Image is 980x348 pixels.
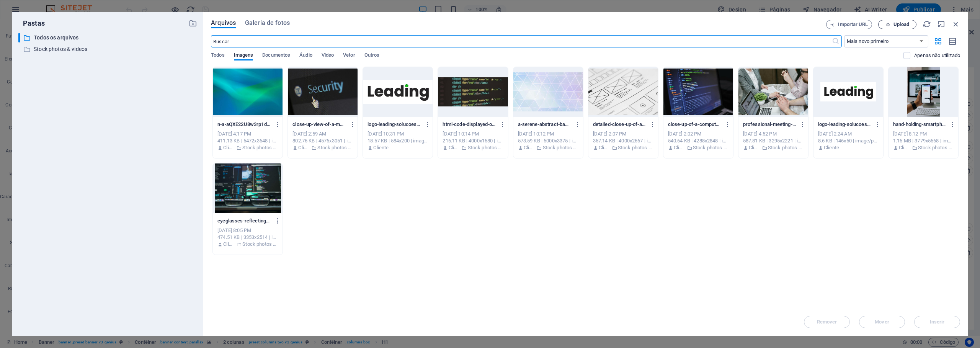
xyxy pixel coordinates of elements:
[343,51,355,61] span: Vetor
[543,144,578,151] p: Stock photos & videos
[18,18,45,28] p: Pastas
[749,144,760,151] p: Cliente
[211,18,236,28] span: Arquivos
[518,121,572,128] p: a-serene-abstract-background-with-pastel-geometric-triangles-creating-a-modern-design-vnLjNOtxE3X...
[292,121,346,128] p: close-up-view-of-a-mouse-cursor-over-digital-security-text-on-display-IT7VRVGm4LUROyifYB8LYg.jpeg
[18,33,20,42] div: ​
[618,144,653,151] p: Stock photos & videos
[599,144,610,151] p: Cliente
[34,45,183,54] p: Stock photos & videos
[443,131,503,137] div: [DATE] 10:14 PM
[743,121,797,128] p: professional-meeting-discussing-business-agreements-with-laptops-and-documents-on-a-rustic-table-...
[217,137,278,144] div: 411.13 KB | 5472x3648 | image/jpeg
[367,131,428,137] div: [DATE] 10:31 PM
[443,121,496,128] p: html-code-displayed-on-a-screen-demonstrating-web-structure-and-syntax-_bmH_yP6zMsrihX5qMUN0A.jpeg
[443,137,503,144] div: 216.11 KB | 4000x1680 | image/jpeg
[217,241,278,248] div: Por: Cliente | Pasta: Stock photos & videos
[693,144,728,151] p: Stock photos & videos
[373,144,389,151] p: Cliente
[367,121,421,128] p: logo-leading-solucoes-more-TMkeYa9D-9uxdkUSl57oQA.png
[364,51,380,61] span: Outros
[317,144,353,151] p: Stock photos & videos
[824,144,839,151] p: Cliente
[34,33,183,42] p: Todos os arquivos
[878,20,916,29] button: Upload
[298,144,309,151] p: Cliente
[292,144,353,151] div: Por: Cliente | Pasta: Stock photos & videos
[518,137,578,144] div: 573.59 KB | 6000x3375 | image/jpeg
[593,137,653,144] div: 357.14 KB | 4000x2667 | image/jpeg
[217,144,278,151] div: Por: Cliente | Pasta: Stock photos & videos
[211,51,224,61] span: Todos
[234,51,253,61] span: Imagens
[668,121,722,128] p: close-up-of-a-computer-screen-displaying-programming-code-in-a-dark-environment-5FFJjdc6t97dvegcX...
[322,51,334,61] span: Vídeo
[826,20,872,29] button: Importar URL
[743,137,804,144] div: 587.81 KB | 3295x2221 | image/jpeg
[593,131,653,137] div: [DATE] 2:07 PM
[189,19,197,28] i: Criar nova pasta
[893,137,954,144] div: 1.16 MB | 3779x5668 | image/jpeg
[223,144,234,151] p: Cliente
[668,144,728,151] div: Por: Cliente | Pasta: Stock photos & videos
[211,35,831,47] input: Buscar
[893,22,909,27] span: Upload
[952,20,960,28] i: Fechar
[937,20,946,28] i: Minimizar
[893,144,954,151] div: Por: Cliente | Pasta: Stock photos & videos
[918,144,954,151] p: Stock photos & videos
[245,18,290,28] span: Galeria de fotos
[217,227,278,234] div: [DATE] 8:05 PM
[899,144,910,151] p: Cliente
[217,217,271,224] p: eyeglasses-reflecting-computer-code-on-a-monitor-ideal-for-technology-and-programming-themes-91k4...
[524,144,535,151] p: Cliente
[217,121,271,128] p: n-a-aQXE22U8w3rp1dB9Z5JJlQ.jpeg
[768,144,804,151] p: Stock photos & videos
[668,131,728,137] div: [DATE] 2:02 PM
[292,131,353,137] div: [DATE] 2:59 AM
[223,241,234,248] p: Cliente
[518,144,578,151] div: Por: Cliente | Pasta: Stock photos & videos
[518,131,578,137] div: [DATE] 10:12 PM
[468,144,503,151] p: Stock photos & videos
[893,131,954,137] div: [DATE] 8:12 PM
[893,121,947,128] p: hand-holding-smartphone-with-you-can-message-in-front-of-desktop-screen-So6hsFy6VN9u9LWPm_7Gaw.jpeg
[668,137,728,144] div: 540.64 KB | 4288x2848 | image/jpeg
[593,144,653,151] div: Por: Cliente | Pasta: Stock photos & videos
[818,131,879,137] div: [DATE] 2:24 AM
[292,137,353,144] div: 802.76 KB | 4576x3051 | image/jpeg
[299,51,312,61] span: Áudio
[242,144,278,151] p: Stock photos & videos
[818,137,879,144] div: 8.6 KB | 146x50 | image/png
[443,144,503,151] div: Por: Cliente | Pasta: Stock photos & videos
[674,144,685,151] p: Cliente
[818,121,872,128] p: logo-leading-solucoes-146-50-oY0oov-TS4niL2yS4LvMeg.png
[593,121,647,128] p: detailed-close-up-of-a-hand-drawn-wireframe-design-on-paper-for-a-ux-project-CChBs7hyJrDv5RJqz2G5...
[217,131,278,137] div: [DATE] 4:17 PM
[743,131,804,137] div: [DATE] 4:52 PM
[242,241,278,248] p: Stock photos & videos
[743,144,804,151] div: Por: Cliente | Pasta: Stock photos & videos
[923,20,931,28] i: Recarregar
[914,52,960,59] p: Exibe apenas arquivos que não estão em uso no website. Os arquivos adicionados durante esta sessã...
[367,137,428,144] div: 18.57 KB | 584x200 | image/jpeg
[449,144,460,151] p: Cliente
[262,51,290,61] span: Documentos
[217,234,278,241] div: 474.51 KB | 3353x2514 | image/jpeg
[838,22,868,27] span: Importar URL
[18,44,197,54] div: Stock photos & videos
